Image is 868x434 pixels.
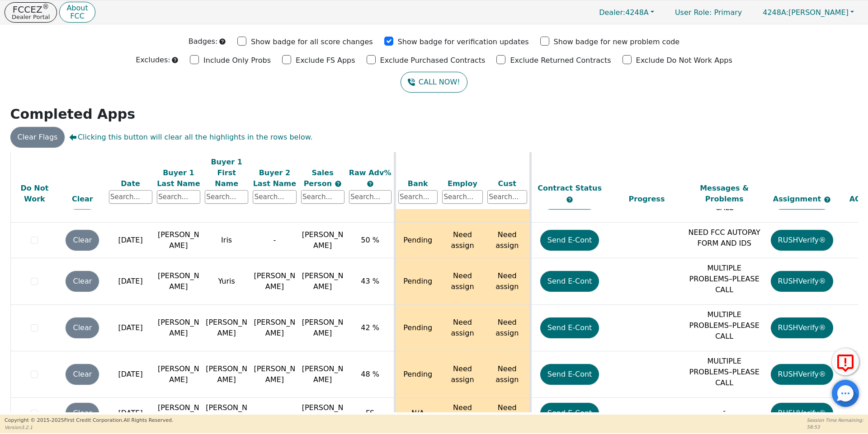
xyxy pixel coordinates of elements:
p: MULTIPLE PROBLEMS–PLEASE CALL [688,263,761,295]
td: Need assign [485,258,530,305]
div: Buyer 1 Last Name [157,167,200,189]
span: Dealer: [599,8,625,17]
span: FS [366,409,374,417]
button: RUSHVerify® [771,364,833,385]
button: Clear [66,364,99,385]
button: Clear Flags [10,127,65,148]
p: MULTIPLE PROBLEMS–PLEASE CALL [688,356,761,388]
td: Need assign [485,223,530,258]
button: 4248A:[PERSON_NAME] [753,5,863,19]
td: N/A [395,398,440,429]
span: User Role : [675,8,712,17]
input: Search... [109,190,152,204]
span: [PERSON_NAME] [763,8,849,17]
td: Need assign [440,398,485,429]
p: FCC [66,13,88,20]
td: [PERSON_NAME] [203,305,250,351]
td: [DATE] [107,223,155,258]
td: [DATE] [107,398,155,429]
div: Cust [487,178,527,189]
button: Clear [66,403,99,424]
td: [PERSON_NAME] [155,223,203,258]
div: Do Not Work [13,183,57,205]
p: Session Time Remaining: [807,417,863,424]
div: Bank [398,178,438,189]
span: Raw Adv% [349,168,392,177]
td: Yuris [203,258,250,305]
p: Include Only Probs [203,55,271,66]
button: FCCEZ®Dealer Portal [5,2,57,23]
button: Send E-Cont [540,364,599,385]
sup: ® [42,3,49,11]
p: - [688,406,761,416]
td: Pending [395,258,440,305]
span: 50 % [361,236,379,244]
p: Badges: [189,36,218,47]
span: 42 % [361,323,379,332]
td: Need assign [485,398,530,429]
span: [PERSON_NAME] [302,364,344,384]
p: Excludes: [136,55,170,65]
td: [PERSON_NAME] [155,398,203,429]
p: Version 3.2.1 [5,424,173,431]
td: [PERSON_NAME] [155,351,203,398]
div: Buyer 2 Last Name [253,167,296,189]
td: - [250,223,298,258]
input: Search... [442,190,483,204]
p: About [66,5,88,12]
p: Dealer Portal [12,14,50,20]
button: RUSHVerify® [771,230,833,251]
span: 48 % [361,370,379,378]
td: [PERSON_NAME] [250,258,298,305]
button: Send E-Cont [540,230,599,251]
button: Send E-Cont [540,271,599,292]
a: User Role: Primary [666,4,751,21]
div: Buyer 1 First Name [205,156,248,189]
input: Search... [398,190,438,204]
button: Clear [66,317,99,338]
div: Progress [610,194,684,205]
p: Show badge for all score changes [251,37,373,47]
td: Pending [395,305,440,351]
td: [PERSON_NAME] [250,351,298,398]
p: NEED FCC AUTOPAY FORM AND IDS [688,227,761,249]
div: Clear [61,194,104,205]
span: [PERSON_NAME] [302,403,344,423]
span: 43 % [361,277,379,285]
span: Assignment [773,195,824,203]
td: [DATE] [107,305,155,351]
td: [PERSON_NAME] [203,351,250,398]
td: Need assign [485,351,530,398]
span: [PERSON_NAME] [302,230,344,250]
button: RUSHVerify® [771,403,833,424]
input: Search... [157,190,200,204]
input: Search... [487,190,527,204]
button: Report Error to FCC [832,348,859,375]
td: Iris [203,223,250,258]
p: FCCEZ [12,5,50,14]
div: Date [109,178,152,189]
p: Exclude FS Apps [296,55,355,66]
div: Messages & Problems [688,183,761,205]
p: 58:53 [807,424,863,430]
button: AboutFCC [59,2,95,23]
td: [PERSON_NAME] [155,305,203,351]
button: Clear [66,230,99,251]
td: [PERSON_NAME] [203,398,250,429]
div: Employ [442,178,483,189]
button: Dealer:4248A [590,5,664,19]
td: [PERSON_NAME] [155,258,203,305]
input: Search... [301,190,344,204]
button: RUSHVerify® [771,317,833,338]
button: CALL NOW! [401,72,467,93]
td: Need assign [485,305,530,351]
td: Need assign [440,223,485,258]
button: Send E-Cont [540,403,599,424]
span: [PERSON_NAME] [302,318,344,337]
span: 4248A [599,8,649,17]
input: Search... [349,190,392,204]
p: Exclude Purchased Contracts [380,55,486,66]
